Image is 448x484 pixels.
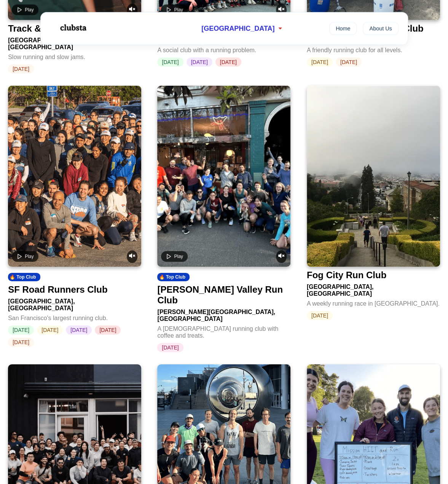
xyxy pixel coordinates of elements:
div: [PERSON_NAME] Valley Run Club [157,284,287,306]
span: Play [174,254,183,259]
span: [DATE] [336,58,362,67]
span: [DATE] [37,325,63,335]
div: San Francisco's largest running club. [8,312,141,322]
button: Unmute video [127,250,137,263]
a: Play videoUnmute video🔥 Top Club[PERSON_NAME] Valley Run Club[PERSON_NAME][GEOGRAPHIC_DATA], [GEO... [157,86,290,352]
div: [GEOGRAPHIC_DATA], [GEOGRAPHIC_DATA] [307,280,440,297]
span: [DATE] [187,58,212,67]
span: [DATE] [307,311,333,320]
div: SF Road Runners Club [8,284,107,295]
button: Play video [161,5,187,15]
a: About Us [363,22,398,35]
div: 🔥 Top Club [157,273,190,281]
span: [DATE] [215,58,241,67]
a: Home [329,22,357,35]
span: [DATE] [66,325,92,335]
span: [GEOGRAPHIC_DATA] [201,25,274,33]
span: Play [25,254,33,259]
div: A [DEMOGRAPHIC_DATA] running club with coffee and treats. [157,322,290,339]
div: Fog City Run Club [307,270,386,280]
div: [GEOGRAPHIC_DATA], [GEOGRAPHIC_DATA] [8,295,141,312]
button: Unmute video [276,250,287,263]
a: Fog City Run ClubFog City Run Club[GEOGRAPHIC_DATA], [GEOGRAPHIC_DATA]A weekly running race in [G... [307,86,440,320]
a: Play videoUnmute video🔥 Top ClubSF Road Runners Club[GEOGRAPHIC_DATA], [GEOGRAPHIC_DATA]San Franc... [8,86,141,347]
button: Unmute video [127,4,137,16]
span: [DATE] [8,338,34,347]
span: [DATE] [157,343,183,352]
div: 🔥 Top Club [8,273,40,281]
img: Fog City Run Club [307,86,440,267]
button: Play video [161,251,187,262]
span: [DATE] [8,64,34,74]
span: [DATE] [307,58,333,67]
span: [DATE] [157,58,183,67]
button: Unmute video [276,4,287,16]
span: [DATE] [95,325,121,335]
button: Play video [12,5,38,15]
span: [DATE] [8,325,34,335]
div: [PERSON_NAME][GEOGRAPHIC_DATA], [GEOGRAPHIC_DATA] [157,306,290,322]
button: Play video [12,251,38,262]
img: Logo [50,18,96,37]
div: Slow running and slow jams. [8,51,141,61]
div: A weekly running race in [GEOGRAPHIC_DATA]. [307,297,440,307]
